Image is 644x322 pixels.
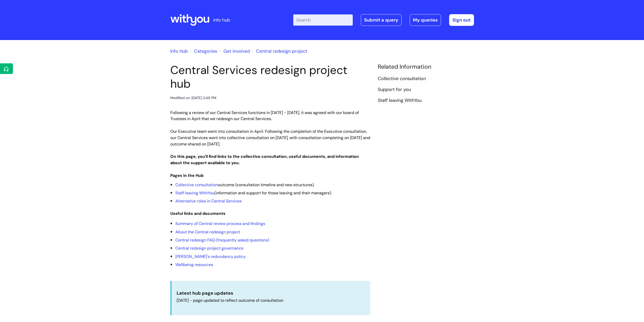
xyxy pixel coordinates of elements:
[170,110,359,122] span: Following a review of our Central Services functions in [DATE] - [DATE], it was agreed with our b...
[378,75,426,82] a: Collective consultation
[175,190,331,196] span: (information and support for those leaving and their managers)
[175,262,213,267] a: Wellbeing resources
[170,129,370,147] span: Our Executive team went into consultation in April. Following the completion of the Executive con...
[170,95,216,101] div: Modified on: [DATE] 2:49 PM
[170,154,359,165] strong: On this page, you'll find links to the collective consultation, useful documents, and information...
[189,47,217,55] li: Solution home
[218,47,250,55] li: Get involved
[293,14,353,26] input: Search
[170,63,370,91] h1: Central Services redesign project hub
[361,14,402,26] a: Submit a query
[177,298,283,303] span: [DATE] - page updated to reflect outcome of consultation
[213,16,230,24] p: info hub
[175,190,214,196] a: Staff leaving WithYou
[194,48,217,54] a: Categories
[223,48,250,54] a: Get involved
[175,254,246,259] a: [PERSON_NAME]'s redundancy policy
[256,48,307,54] a: Central redesign project
[449,14,474,26] a: Sign out
[378,86,411,93] a: Support for you
[175,198,242,204] a: Alternative roles in Central Services
[378,97,422,104] a: Staff leaving WithYou
[170,211,225,216] strong: Useful links and documents
[175,182,218,187] a: Collective consultation
[170,48,188,54] a: Info Hub
[175,221,265,226] a: Summary of Central review process and findings
[378,63,474,70] h4: Related Information
[293,14,474,26] div: | -
[175,237,269,243] a: Central redesign FAQ (frequently asked questions)
[177,290,233,296] strong: Latest hub page updates
[175,245,243,251] a: Central redesign project governance
[175,229,240,235] a: About the Central redesign project
[175,182,314,187] span: outcome (consultation timeline and new structures)
[170,173,203,178] strong: Pages in the Hub
[410,14,441,26] a: My queries
[251,47,307,55] li: Central redesign project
